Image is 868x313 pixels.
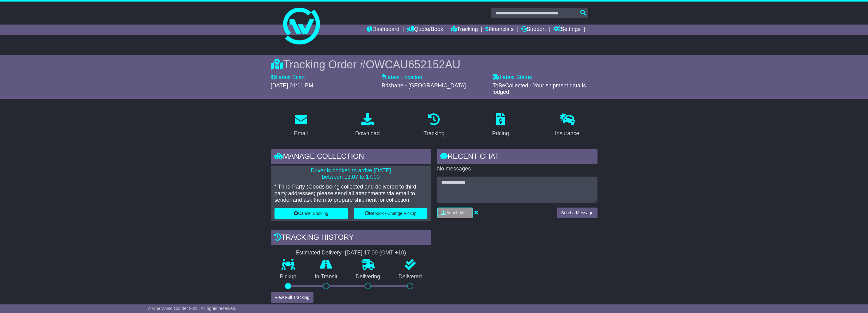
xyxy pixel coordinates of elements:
[271,149,431,166] div: Manage collection
[347,273,390,280] p: Delivering
[366,58,460,71] span: OWCAU652152AU
[271,58,597,71] div: Tracking Order #
[274,208,348,219] button: Cancel Booking
[274,184,427,204] p: * Third Party (Goods being collected and delivered to third party addresses) please send all atta...
[271,292,313,303] button: View Full Tracking
[407,25,443,35] a: Quote/Book
[290,111,312,140] a: Email
[306,273,347,280] p: In Transit
[148,306,236,311] span: © One World Courier 2025. All rights reserved.
[354,208,427,219] button: Rebook / Change Pickup
[389,273,431,280] p: Delivered
[551,111,583,140] a: Insurance
[437,166,597,172] p: No messages
[271,230,431,246] div: Tracking history
[437,149,597,166] div: RECENT CHAT
[355,129,380,138] div: Download
[382,82,466,89] span: Brisbane - [GEOGRAPHIC_DATA]
[423,129,444,138] div: Tracking
[521,25,546,35] a: Support
[382,74,422,81] label: Latest Location
[367,25,399,35] a: Dashboard
[485,25,513,35] a: Financials
[451,25,478,35] a: Tracking
[555,129,579,138] div: Insurance
[274,167,427,181] p: Driver is booked to arrive [DATE] between 13:07 to 17:00
[492,74,532,81] label: Latest Status
[294,129,308,138] div: Email
[492,129,509,138] div: Pricing
[271,82,313,89] span: [DATE] 01:11 PM
[492,82,586,95] span: ToBeCollected - Your shipment data is lodged
[271,74,305,81] label: Latest Scan
[351,111,384,140] a: Download
[271,250,431,256] div: Estimated Delivery -
[488,111,513,140] a: Pricing
[554,25,581,35] a: Settings
[271,273,306,280] p: Pickup
[419,111,448,140] a: Tracking
[557,208,597,218] button: Send a Message
[345,250,406,256] div: [DATE] 17:00 (GMT +10)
